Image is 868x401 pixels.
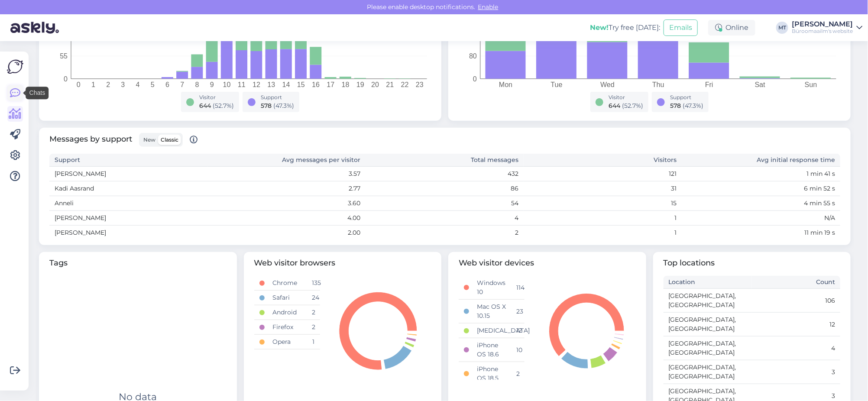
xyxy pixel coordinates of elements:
span: ( 47.3 %) [683,102,703,110]
tspan: 23 [416,81,424,88]
td: Kadi Aasrand [49,181,207,196]
td: Chrome [267,276,307,291]
span: 578 [261,102,272,110]
td: iPhone OS 18.5 [472,362,511,386]
span: Classic [161,136,178,143]
tspan: 22 [401,81,409,88]
div: Support [261,94,294,101]
div: Visitor [199,94,234,101]
td: 4 [366,211,524,226]
td: 2 [307,305,320,320]
td: 54 [366,196,524,211]
td: [PERSON_NAME] [49,211,207,226]
tspan: 0 [473,75,477,83]
td: 6 min 52 s [682,181,840,196]
tspan: Fri [705,81,713,88]
span: Enable [476,3,501,11]
tspan: 55 [60,52,68,60]
tspan: 1 [91,81,95,88]
tspan: 14 [282,81,290,88]
tspan: 13 [267,81,275,88]
div: Support [670,94,703,101]
td: 135 [307,276,320,291]
td: 1 min 41 s [682,167,840,181]
span: Messages by support [49,133,198,147]
tspan: 80 [469,52,477,60]
div: Online [708,20,755,36]
td: 2.77 [207,181,366,196]
tspan: 16 [312,81,320,88]
td: 2.00 [207,226,366,240]
td: 12 [512,323,525,338]
span: New [143,136,155,143]
img: Askly Logo [7,58,23,75]
tspan: 15 [297,81,305,88]
td: Opera [267,335,307,349]
th: Support [49,154,207,167]
td: 2 [307,320,320,335]
td: 4 [752,336,840,360]
tspan: 3 [121,81,125,88]
span: 578 [670,102,681,110]
tspan: 12 [253,81,260,88]
div: Chats [26,87,49,99]
td: 2 [512,362,525,386]
tspan: 2 [106,81,110,88]
tspan: 20 [371,81,379,88]
td: Anneli [49,196,207,211]
td: 121 [524,167,682,181]
tspan: 0 [64,75,68,83]
td: 1 [307,335,320,349]
td: 114 [512,276,525,300]
td: 3.57 [207,167,366,181]
td: [GEOGRAPHIC_DATA], [GEOGRAPHIC_DATA] [664,336,752,360]
th: Count [752,276,840,289]
td: Android [267,305,307,320]
td: 11 min 19 s [682,226,840,240]
a: [PERSON_NAME]Büroomaailm's website [792,21,863,35]
tspan: 17 [327,81,334,88]
b: New! [590,23,609,32]
td: 12 [752,313,840,336]
span: ( 47.3 %) [273,102,294,110]
td: 86 [366,181,524,196]
tspan: 7 [180,81,184,88]
th: Avg initial response time [682,154,840,167]
span: ( 52.7 %) [622,102,643,110]
th: Avg messages per visitor [207,154,366,167]
td: 15 [524,196,682,211]
th: Location [664,276,752,289]
span: 644 [199,102,211,110]
tspan: 4 [136,81,140,88]
tspan: 11 [238,81,246,88]
td: iPhone OS 18.6 [472,338,511,362]
tspan: Mon [499,81,512,88]
td: 4 min 55 s [682,196,840,211]
span: Web visitor devices [459,257,636,269]
span: Tags [49,257,227,269]
div: [PERSON_NAME] [792,21,853,28]
td: [GEOGRAPHIC_DATA], [GEOGRAPHIC_DATA] [664,313,752,336]
td: [MEDICAL_DATA] [472,323,511,338]
div: Try free [DATE]: [590,23,660,33]
th: Total messages [366,154,524,167]
td: 432 [366,167,524,181]
td: Windows 10 [472,276,511,300]
td: 2 [366,226,524,240]
tspan: Sun [805,81,817,88]
tspan: Tue [551,81,563,88]
span: Web visitor browsers [254,257,431,269]
th: Visitors [524,154,682,167]
tspan: Sat [755,81,766,88]
tspan: 8 [195,81,199,88]
tspan: 9 [210,81,214,88]
tspan: 0 [77,81,81,88]
div: Büroomaailm's website [792,28,853,35]
td: 4.00 [207,211,366,226]
td: N/A [682,211,840,226]
td: 10 [512,338,525,362]
tspan: 21 [386,81,394,88]
tspan: Thu [652,81,664,88]
td: [PERSON_NAME] [49,226,207,240]
td: 3 [752,360,840,384]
